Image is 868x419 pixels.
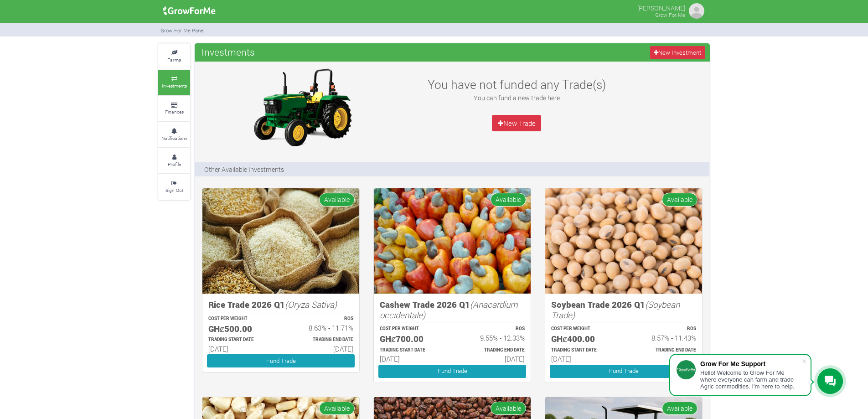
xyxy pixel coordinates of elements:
h5: Cashew Trade 2026 Q1 [380,300,525,320]
a: Farms [158,44,190,69]
span: Investments [199,43,257,61]
a: Sign Out [158,174,190,199]
p: Estimated Trading Start Date [380,347,444,354]
h5: GHȼ400.00 [551,334,615,344]
p: ROS [632,326,696,332]
h6: 8.57% - 11.43% [632,334,696,342]
img: growforme image [245,66,359,148]
p: Estimated Trading End Date [289,336,353,343]
p: You can fund a new trade here [418,93,615,103]
small: Investments [162,83,187,89]
small: Notifications [161,135,187,141]
h5: GHȼ500.00 [208,324,273,334]
img: growforme image [545,188,702,294]
p: Estimated Trading End Date [460,347,525,354]
span: Available [662,402,697,415]
div: Hello! Welcome to Grow For Me where everyone can farm and trade Agric commodities. I'm here to help. [700,369,801,390]
a: Fund Trade [550,365,697,378]
a: Finances [158,96,190,121]
h5: Rice Trade 2026 Q1 [208,300,353,310]
p: COST PER WEIGHT [551,326,615,332]
p: Estimated Trading Start Date [208,336,273,343]
small: Farms [167,57,181,63]
span: Available [662,193,697,206]
h6: [DATE] [208,345,273,353]
p: ROS [460,326,525,332]
img: growforme image [202,188,359,294]
h5: Soybean Trade 2026 Q1 [551,300,696,320]
i: (Soybean Trade) [551,299,680,321]
a: Profile [158,148,190,173]
a: New Trade [492,115,541,131]
small: Finances [165,109,184,115]
a: Investments [158,70,190,95]
a: Fund Trade [378,365,526,378]
small: Grow For Me [655,11,685,18]
p: Other Available Investments [204,165,284,174]
img: growforme image [374,188,531,294]
small: Profile [168,161,181,167]
span: Available [491,193,526,206]
p: COST PER WEIGHT [208,316,273,322]
a: Fund Trade [207,354,355,367]
img: growforme image [160,2,219,20]
p: Estimated Trading Start Date [551,347,615,354]
a: Notifications [158,122,190,147]
h6: [DATE] [551,355,615,363]
p: ROS [289,316,353,322]
p: [PERSON_NAME] [637,2,685,13]
h5: GHȼ700.00 [380,334,444,344]
small: Grow For Me Panel [160,27,205,34]
span: Available [491,402,526,415]
small: Sign Out [165,187,183,193]
h6: [DATE] [632,355,696,363]
p: COST PER WEIGHT [380,326,444,332]
img: growforme image [687,2,706,20]
h6: [DATE] [380,355,444,363]
h6: 9.55% - 12.33% [460,334,525,342]
a: New Investment [650,46,705,59]
h6: 8.63% - 11.71% [289,324,353,332]
p: Estimated Trading End Date [632,347,696,354]
h3: You have not funded any Trade(s) [418,77,615,92]
span: Available [319,402,355,415]
h6: [DATE] [460,355,525,363]
span: Available [319,193,355,206]
i: (Oryza Sativa) [285,299,337,310]
div: Grow For Me Support [700,360,801,367]
i: (Anacardium occidentale) [380,299,518,321]
h6: [DATE] [289,345,353,353]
